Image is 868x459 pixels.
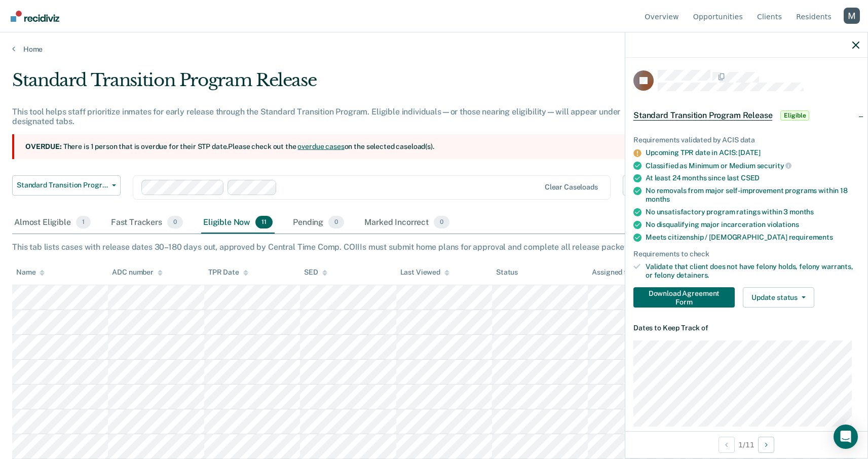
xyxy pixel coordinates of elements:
[646,208,859,216] div: No unsatisfactory program ratings within 3
[25,142,62,150] strong: Overdue:
[834,425,858,449] div: Open Intercom Messenger
[112,268,163,277] div: ADC number
[12,242,856,252] div: This tab lists cases with release dates 30–180 days out, approved by Central Time Comp. COIIIs mu...
[291,212,346,234] div: Pending
[12,107,663,126] div: This tool helps staff prioritize inmates for early release through the Standard Transition Progra...
[496,268,518,277] div: Status
[633,287,739,308] a: Navigate to form link
[297,142,344,150] a: overdue cases
[633,110,772,121] span: Standard Transition Program Release
[633,250,859,258] div: Requirements to check
[592,268,639,277] div: Assigned to
[434,216,449,229] span: 0
[646,174,859,182] div: At least 24 months since last
[646,148,859,157] div: Upcoming TPR date in ACIS: [DATE]
[646,195,670,203] span: months
[789,233,833,241] span: requirements
[545,183,598,192] div: Clear caseloads
[12,70,663,99] div: Standard Transition Program Release
[646,220,859,229] div: No disqualifying major incarceration
[11,11,59,22] img: Recidiviz
[780,110,809,121] span: Eligible
[646,161,859,170] div: Classified as Minimum or Medium
[109,212,185,234] div: Fast Trackers
[633,287,735,308] button: Download Agreement Form
[12,212,93,234] div: Almost Eligible
[789,208,814,216] span: months
[844,8,860,24] button: Profile dropdown button
[304,268,327,277] div: SED
[625,431,867,458] div: 1 / 11
[76,216,91,229] span: 1
[719,437,735,453] button: Previous Opportunity
[400,268,449,277] div: Last Viewed
[328,216,344,229] span: 0
[208,268,248,277] div: TPR Date
[633,136,859,144] div: Requirements validated by ACIS data
[255,216,273,229] span: 11
[201,212,275,234] div: Eligible Now
[646,262,859,280] div: Validate that client does not have felony holds, felony warrants, or felony
[16,268,45,277] div: Name
[362,212,451,234] div: Marked Incorrect
[633,324,859,332] dt: Dates to Keep Track of
[625,99,867,132] div: Standard Transition Program ReleaseEligible
[743,287,814,308] button: Update status
[676,271,709,279] span: detainers.
[646,186,859,204] div: No removals from major self-improvement programs within 18
[758,437,774,453] button: Next Opportunity
[12,134,663,159] section: There is 1 person that is overdue for their STP date. Please check out the on the selected caselo...
[757,162,792,170] span: security
[167,216,183,229] span: 0
[741,174,760,182] span: CSED
[646,233,859,242] div: Meets citizenship / [DEMOGRAPHIC_DATA]
[767,220,799,228] span: violations
[17,181,108,189] span: Standard Transition Program Release
[12,45,856,54] a: Home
